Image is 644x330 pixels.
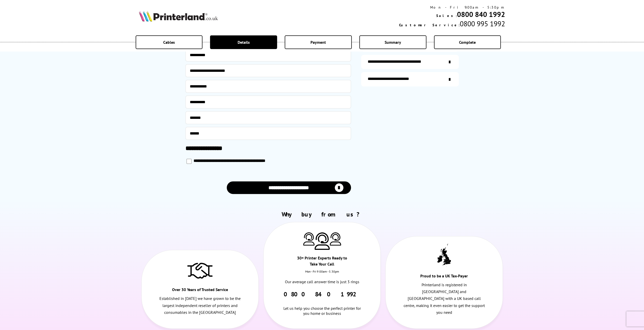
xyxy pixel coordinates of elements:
img: Printerland Logo [139,11,218,22]
span: Customer Service: [399,23,460,27]
a: additional-cables [361,55,459,69]
div: Mon - Fri 9:00am - 5:30pm [399,5,505,10]
div: Let us help you choose the perfect printer for you home or business [281,298,363,316]
img: UK tax payer [437,244,451,267]
div: Mon - Fri 9:00am - 5.30pm [264,270,380,278]
img: Printer Experts [303,232,315,245]
span: Summary [385,40,401,45]
p: Established in [DATE] we have grown to be the largest independent reseller of printers and consum... [159,295,241,316]
span: Sales: [436,13,457,18]
span: Payment [310,40,326,45]
div: 30+ Printer Experts Ready to Take Your Call [293,255,351,270]
img: Printer Experts [330,232,341,245]
a: 0800 840 1992 [457,10,505,19]
p: Printerland is registered in [GEOGRAPHIC_DATA] and [GEOGRAPHIC_DATA] with a UK based call centre,... [403,281,485,316]
span: Complete [459,40,476,45]
img: Trusted Service [187,260,213,280]
img: Printer Experts [315,232,330,250]
a: secure-website [361,72,459,86]
div: Over 30 Years of Trusted Service [171,287,229,295]
p: Our average call answer time is just 3 rings [281,278,363,285]
a: 0800 840 1992 [284,290,360,298]
span: Details [238,40,250,45]
div: Proud to be a UK Tax-Payer [415,273,473,281]
h2: Why buy from us? [139,210,505,218]
span: 0800 995 1992 [460,19,505,28]
span: Cables [163,40,175,45]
